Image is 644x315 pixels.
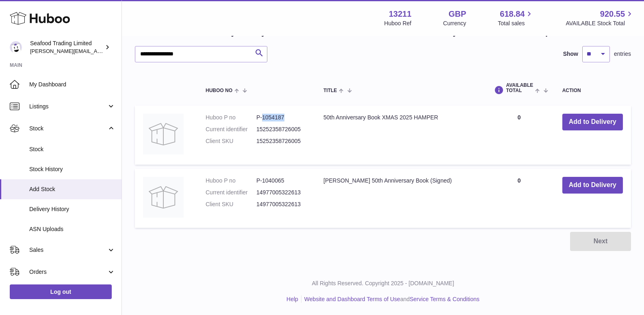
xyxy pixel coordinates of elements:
dt: Current identifier [206,189,256,196]
span: Stock [29,145,115,153]
dd: 15252358726005 [256,137,307,145]
span: Listings [29,103,107,110]
span: Stock History [29,165,115,173]
div: Action [562,88,623,93]
td: 50th Anniversary Book XMAS 2025 HAMPER [315,106,484,165]
dd: P-1040065 [256,177,307,185]
span: Huboo no [206,88,232,93]
span: [PERSON_NAME][EMAIL_ADDRESS][DOMAIN_NAME] [30,48,163,54]
button: Add to Delivery [562,177,623,194]
div: Seafood Trading Limited [30,40,103,55]
td: [PERSON_NAME] 50th Anniversary Book (Signed) [315,169,484,228]
a: Service Terms & Conditions [410,296,479,302]
button: Add to Delivery [562,114,623,130]
span: Total sales [498,20,534,27]
dt: Huboo P no [206,177,256,185]
dd: 14977005322613 [256,189,307,196]
dd: P-1054187 [256,114,307,121]
td: 0 [484,106,554,165]
dt: Current identifier [206,126,256,133]
dd: 14977005322613 [256,200,307,208]
div: Currency [443,20,466,27]
img: nathaniellynch@rickstein.com [10,41,22,53]
a: Website and Dashboard Terms of Use [304,296,400,302]
p: All Rights Reserved. Copyright 2025 - [DOMAIN_NAME] [128,280,637,287]
span: Sales [29,246,107,254]
div: Huboo Ref [384,20,412,27]
span: Orders [29,268,107,276]
a: Help [286,296,298,302]
span: My Dashboard [29,81,115,88]
dt: Huboo P no [206,114,256,121]
a: 618.84 Total sales [498,9,534,27]
strong: GBP [449,9,466,20]
span: AVAILABLE Total [506,83,533,93]
li: and [301,295,479,303]
dt: Client SKU [206,200,256,208]
span: Title [323,88,337,93]
dt: Client SKU [206,137,256,145]
span: 618.84 [500,9,525,20]
span: Delivery History [29,205,115,213]
dd: 15252358726005 [256,126,307,133]
img: Rick Stein's 50th Anniversary Book (Signed) [143,177,184,218]
td: 0 [484,169,554,228]
span: Add Stock [29,185,115,193]
span: Stock [29,125,107,132]
span: entries [614,50,631,58]
span: AVAILABLE Stock Total [566,20,634,27]
a: 920.55 AVAILABLE Stock Total [566,9,634,27]
label: Show [563,50,578,58]
span: 920.55 [600,9,625,20]
strong: 13211 [389,9,412,20]
a: Log out [10,284,112,299]
img: 50th Anniversary Book XMAS 2025 HAMPER [143,114,184,154]
span: ASN Uploads [29,225,115,233]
